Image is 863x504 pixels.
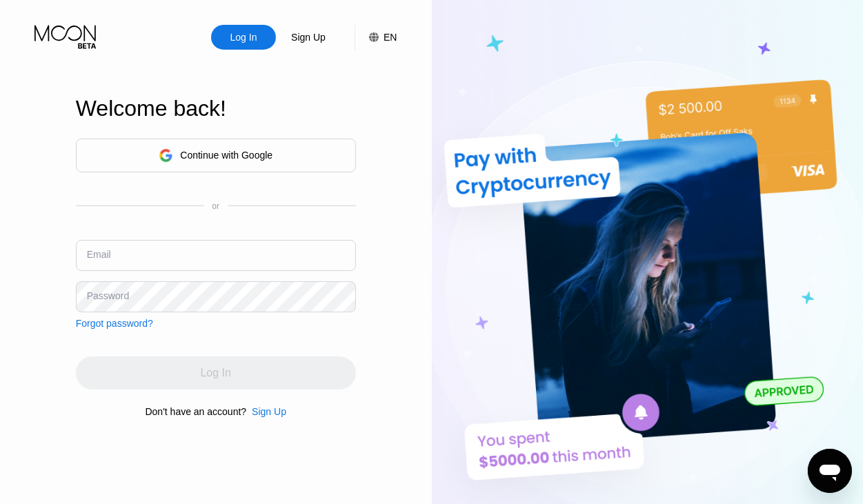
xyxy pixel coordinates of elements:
div: Sign Up [276,25,341,50]
div: Log In [229,30,259,44]
div: Welcome back! [76,96,356,121]
div: Password [87,290,129,301]
div: Sign Up [290,30,327,44]
div: Sign Up [246,406,286,417]
div: or [212,201,219,211]
div: Don't have an account? [146,406,247,417]
div: Email [87,249,111,260]
div: EN [355,25,397,50]
div: Forgot password? [76,318,153,329]
div: Continue with Google [180,150,272,161]
div: Sign Up [252,406,286,417]
div: Log In [211,25,276,50]
div: Continue with Google [76,139,356,172]
div: EN [384,32,397,43]
iframe: Button to launch messaging window [808,449,852,493]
